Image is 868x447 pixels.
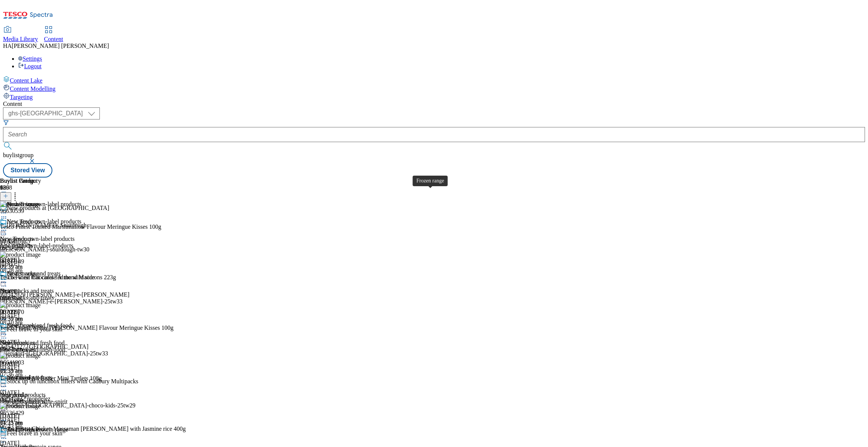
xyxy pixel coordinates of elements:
a: Content Lake [3,76,865,84]
a: Logout [18,63,41,69]
a: Media Library [3,27,38,43]
a: Targeting [3,92,865,101]
div: Content [3,101,865,107]
span: Content Lake [10,77,43,84]
a: Content [44,27,63,43]
span: Content [44,36,63,42]
button: Stored View [3,163,52,178]
span: [PERSON_NAME] [PERSON_NAME] [12,43,109,49]
span: Targeting [10,94,33,100]
a: Content Modelling [3,84,865,92]
span: Content Modelling [10,86,55,92]
svg: Search Filters [3,119,9,126]
span: buylistgroup [3,152,34,158]
span: Media Library [3,36,38,42]
input: Search [3,127,865,142]
a: Settings [18,55,42,62]
span: HA [3,43,12,49]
